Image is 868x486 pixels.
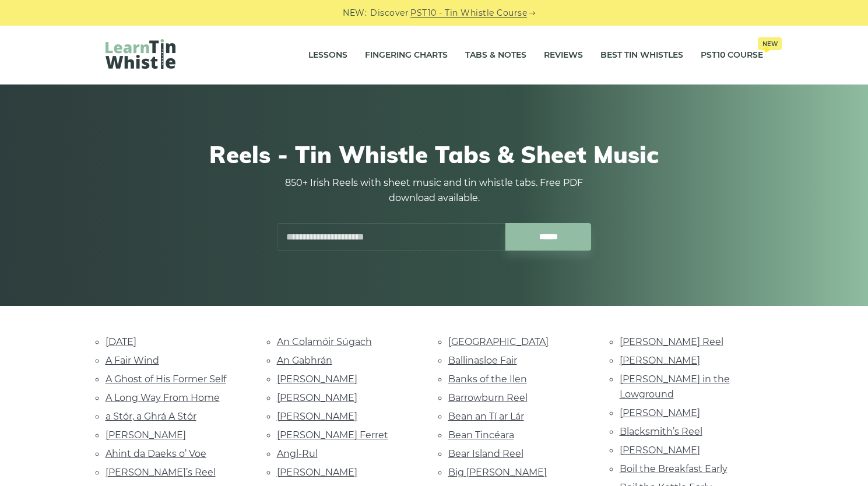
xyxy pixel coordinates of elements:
[448,467,547,478] a: Big [PERSON_NAME]
[544,41,583,70] a: Reviews
[620,463,728,474] a: Boil the Breakfast Early
[620,355,700,366] a: [PERSON_NAME]
[448,392,528,403] a: Barrowburn Reel
[277,355,332,366] a: An Gabhrán
[448,429,514,441] a: Bean Tincéara
[277,429,388,441] a: [PERSON_NAME] Ferret
[277,392,357,403] a: [PERSON_NAME]
[620,445,700,456] a: [PERSON_NAME]
[620,336,723,347] a: [PERSON_NAME] Reel
[106,140,763,168] h1: Reels - Tin Whistle Tabs & Sheet Music
[106,39,175,69] img: LearnTinWhistle.com
[308,41,347,70] a: Lessons
[106,355,159,366] a: A Fair Wind
[277,411,357,422] a: [PERSON_NAME]
[448,336,549,347] a: [GEOGRAPHIC_DATA]
[277,175,592,206] p: 850+ Irish Reels with sheet music and tin whistle tabs. Free PDF download available.
[448,411,524,422] a: Bean an Tí ar Lár
[277,374,357,385] a: [PERSON_NAME]
[277,448,318,459] a: Angl-Rul
[106,448,206,459] a: Ahint da Daeks o’ Voe
[448,448,523,459] a: Bear Island Reel
[106,467,216,478] a: [PERSON_NAME]’s Reel
[106,374,226,385] a: A Ghost of His Former Self
[365,41,448,70] a: Fingering Charts
[277,336,372,347] a: An Colamóir Súgach
[106,336,136,347] a: [DATE]
[448,355,517,366] a: Ballinasloe Fair
[465,41,526,70] a: Tabs & Notes
[600,41,683,70] a: Best Tin Whistles
[758,37,782,50] span: New
[106,429,186,441] a: [PERSON_NAME]
[448,374,527,385] a: Banks of the Ilen
[620,426,702,437] a: Blacksmith’s Reel
[620,407,700,418] a: [PERSON_NAME]
[620,374,730,400] a: [PERSON_NAME] in the Lowground
[277,467,357,478] a: [PERSON_NAME]
[106,411,196,422] a: a Stór, a Ghrá A Stór
[701,41,763,70] a: PST10 CourseNew
[106,392,220,403] a: A Long Way From Home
